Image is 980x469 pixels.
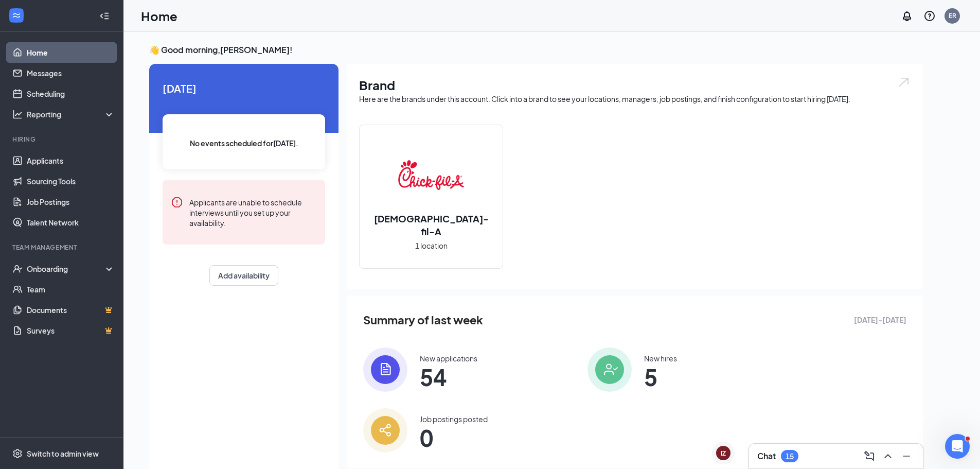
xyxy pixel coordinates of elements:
[945,434,970,459] iframe: Intercom live chat
[359,76,911,94] h1: Brand
[644,368,677,386] span: 5
[415,240,448,251] span: 1 location
[27,448,99,459] div: Switch to admin view
[12,448,23,459] svg: Settings
[363,408,407,453] img: icon
[721,449,726,458] div: IZ
[363,348,407,392] img: icon
[27,63,115,83] a: Messages
[27,42,115,63] a: Home
[27,264,106,274] div: Onboarding
[359,94,911,104] div: Here are the brands under this account. Click into a brand to see your locations, managers, job p...
[27,192,115,212] a: Job Postings
[861,448,878,464] button: ComposeMessage
[27,109,115,119] div: Reporting
[863,450,876,462] svg: ComposeMessage
[880,448,896,464] button: ChevronUp
[587,348,632,392] img: icon
[757,450,776,462] h3: Chat
[27,171,115,192] a: Sourcing Tools
[209,265,278,286] button: Add availability
[149,44,923,56] h3: 👋 Good morning, [PERSON_NAME] !
[163,80,325,96] span: [DATE]
[11,10,22,21] svg: WorkstreamLogo
[27,150,115,171] a: Applicants
[786,452,794,461] div: 15
[398,142,464,208] img: Chick-fil-A
[882,450,894,462] svg: ChevronUp
[901,10,913,22] svg: Notifications
[27,279,115,300] a: Team
[171,196,183,209] svg: Error
[12,243,113,252] div: Team Management
[644,353,677,363] div: New hires
[12,264,23,274] svg: UserCheck
[27,83,115,104] a: Scheduling
[27,300,115,320] a: DocumentsCrown
[854,314,906,325] span: [DATE] - [DATE]
[141,7,177,25] h1: Home
[420,368,477,386] span: 54
[420,353,477,363] div: New applications
[189,196,317,228] div: Applicants are unable to schedule interviews until you set up your availability.
[420,414,488,424] div: Job postings posted
[27,212,115,233] a: Talent Network
[900,450,913,462] svg: Minimize
[420,428,488,447] span: 0
[897,76,911,88] img: open.6027fd2a22e1237b5b06.svg
[27,320,115,341] a: SurveysCrown
[898,448,915,464] button: Minimize
[949,11,956,20] div: ER
[99,11,110,21] svg: Collapse
[923,10,936,22] svg: QuestionInfo
[360,212,503,238] h2: [DEMOGRAPHIC_DATA]-fil-A
[12,109,23,119] svg: Analysis
[12,135,113,144] div: Hiring
[190,137,298,149] span: No events scheduled for [DATE] .
[363,311,483,329] span: Summary of last week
